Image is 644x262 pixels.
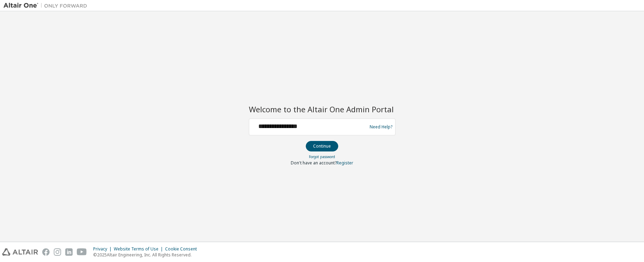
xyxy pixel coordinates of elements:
h2: Welcome to the Altair One Admin Portal [249,104,395,114]
p: © 2025 Altair Engineering, Inc. All Rights Reserved. [93,252,201,258]
img: instagram.svg [54,248,61,256]
a: Forgot password [309,154,335,159]
div: Website Terms of Use [114,246,165,252]
div: Cookie Consent [165,246,201,252]
span: Don't have an account? [291,160,336,166]
img: Altair One [3,2,91,9]
img: youtube.svg [77,248,87,256]
img: altair_logo.svg [2,248,38,256]
button: Continue [306,141,338,151]
a: Register [336,160,353,166]
div: Privacy [93,246,114,252]
a: Need Help? [370,127,392,127]
img: facebook.svg [42,248,50,256]
img: linkedin.svg [65,248,73,256]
